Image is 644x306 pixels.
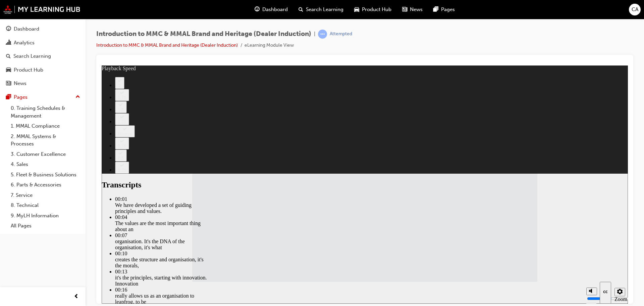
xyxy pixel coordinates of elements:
[410,6,423,13] span: News
[3,5,80,14] img: mmal
[6,53,11,59] span: search-icon
[13,11,23,24] button: 2
[262,6,288,13] span: Dashboard
[6,26,11,32] span: guage-icon
[8,170,83,180] a: 5. Fleet & Business Solutions
[3,91,83,103] button: Pages
[306,6,343,13] span: Search Learning
[3,23,83,35] a: Dashboard
[3,64,83,76] a: Product Hub
[8,149,83,160] a: 3. Customer Excellence
[14,80,26,87] div: News
[433,5,438,14] span: pages-icon
[16,17,20,23] div: 2
[14,25,39,33] div: Dashboard
[8,180,83,190] a: 6. Parts & Accessories
[330,31,352,37] div: Attempted
[8,200,83,211] a: 8. Technical
[6,81,11,87] span: news-icon
[8,121,83,131] a: 1. MMAL Compliance
[13,52,51,60] div: Search Learning
[629,4,641,15] button: CA
[8,103,83,121] a: 0. Training Schedules & Management
[8,211,83,221] a: 9. MyLH Information
[314,30,315,38] span: |
[3,77,83,90] a: News
[402,5,407,14] span: news-icon
[75,93,80,101] span: up-icon
[6,94,11,100] span: pages-icon
[14,66,43,74] div: Product Hub
[293,3,349,16] a: search-iconSearch Learning
[428,3,460,16] a: pages-iconPages
[299,5,303,14] span: search-icon
[245,42,294,49] li: eLearning Module View
[96,42,238,48] a: Introduction to MMC & MMAL Brand and Heritage (Dealer Induction)
[13,227,107,239] div: really allows us as an organisation to leapfrog, to be
[3,37,83,49] a: Analytics
[6,67,11,73] span: car-icon
[349,3,397,16] a: car-iconProduct Hub
[441,6,455,13] span: Pages
[318,30,327,39] span: learningRecordVerb_ATTEMPT-icon
[96,30,311,38] span: Introduction to MMC & MMAL Brand and Heritage (Dealer Induction)
[255,5,260,14] span: guage-icon
[6,40,11,46] span: chart-icon
[632,6,638,13] span: CA
[3,50,83,62] a: Search Learning
[8,159,83,170] a: 4. Sales
[74,293,79,301] span: prev-icon
[3,21,83,91] button: DashboardAnalyticsSearch LearningProduct HubNews
[8,221,83,231] a: All Pages
[13,221,107,227] div: 00:16
[362,6,391,13] span: Product Hub
[14,39,35,47] div: Analytics
[249,3,293,16] a: guage-iconDashboard
[397,3,428,16] a: news-iconNews
[8,190,83,201] a: 7. Service
[14,93,28,101] div: Pages
[354,5,359,14] span: car-icon
[8,131,83,149] a: 2. MMAL Systems & Processes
